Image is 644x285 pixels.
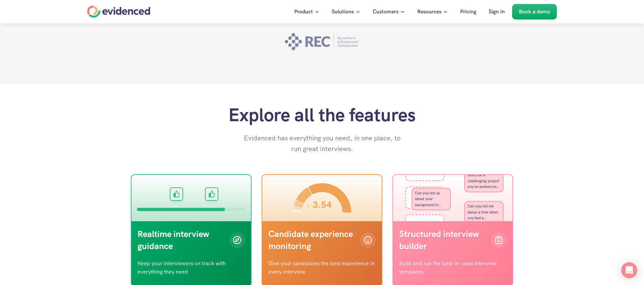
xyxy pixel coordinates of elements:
[373,7,398,16] p: Customers
[268,259,376,276] p: Give your candidates the best experience in every interview
[138,259,245,276] p: Keep your interviewers on track with everything they need
[313,198,332,210] div: 3.54
[484,4,510,19] a: Sign In
[138,228,224,252] p: Realtime interview guidance
[399,228,486,252] p: Structured interview builder
[417,7,441,16] p: Resources
[399,259,506,276] p: Build and run the best-in-class interview templates
[468,172,500,190] p: Describe a challenging project you've worked on…
[519,7,550,16] p: Book a demo
[415,190,447,208] p: Can you tell us about your background in…
[332,7,354,16] p: Solutions
[455,4,481,19] a: Pricing
[489,7,505,16] p: Sign In
[460,7,476,16] p: Pricing
[228,104,416,126] h2: Explore all the features
[268,228,355,252] p: Candidate experience monitoring
[294,7,313,16] p: Product
[238,133,406,154] p: Evidenced has everything you need, in one place, to run great interviews.
[621,262,637,278] div: Open Intercom Messenger
[468,203,500,221] p: Can you tell me about a time when you had a…
[87,6,150,18] a: Home
[512,4,557,19] a: Book a demo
